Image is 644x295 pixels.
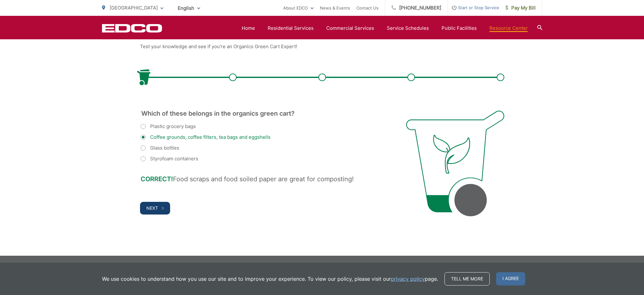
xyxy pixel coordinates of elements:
span: Next [146,205,158,211]
a: Residential Services [268,24,314,32]
a: Public Facilities [442,24,477,32]
legend: Which of these belongs in the organics green cart? [141,111,295,116]
p: We use cookies to understand how you use our site and to improve your experience. To view our pol... [102,275,438,283]
p: Test your knowledge and see if you’re an Organics Green Cart Expert! [140,43,504,50]
a: EDCD logo. Return to the homepage. [102,24,162,33]
a: privacy policy [391,275,425,283]
a: Service Schedules [387,24,429,32]
strong: CORRECT! [141,175,173,183]
p: Food scraps and food soiled paper are great for composting! [141,175,390,183]
a: About EDCO [283,4,314,12]
a: News & Events [320,4,350,12]
button: Next [140,202,170,215]
span: English [173,3,205,14]
span: Pay My Bill [506,4,536,12]
span: [GEOGRAPHIC_DATA] [110,5,158,11]
a: Tell me more [444,272,490,285]
a: Home [242,24,255,32]
a: Resource Center [489,24,528,32]
a: Contact Us [356,4,379,12]
span: I agree [496,272,525,285]
a: Commercial Services [326,24,374,32]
